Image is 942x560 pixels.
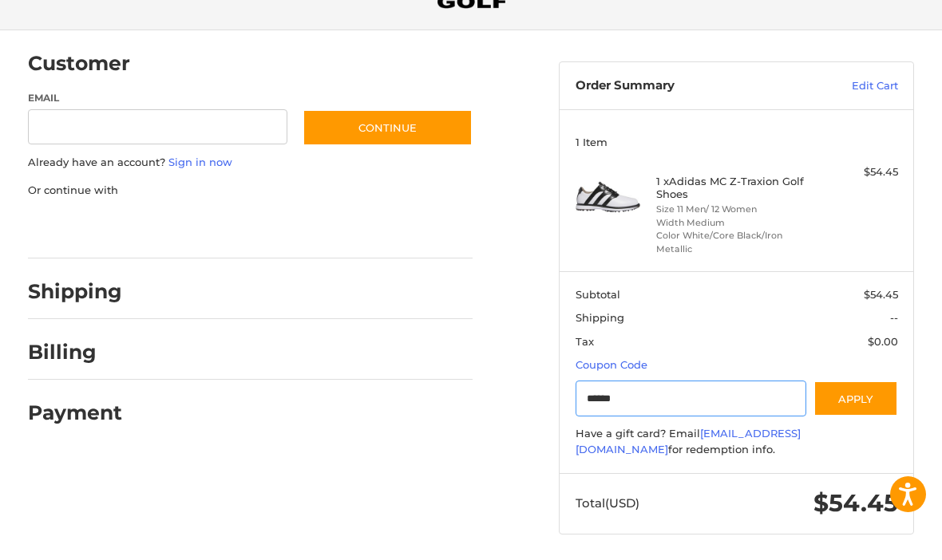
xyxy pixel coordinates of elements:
span: $54.45 [813,488,898,518]
div: Have a gift card? Email for redemption info. [576,426,898,457]
span: $54.45 [864,288,898,301]
button: Apply [813,381,898,416]
li: Size 11 Men/ 12 Women [656,203,813,216]
span: -- [890,311,898,324]
h2: Customer [28,51,130,76]
div: $54.45 [817,164,898,180]
h2: Billing [28,340,121,365]
li: Width Medium [656,216,813,230]
a: Sign in now [168,156,232,168]
span: Total (USD) [576,495,639,511]
li: Color White/Core Black/Iron Metallic [656,229,813,255]
span: Shipping [576,311,624,324]
span: Subtotal [576,288,620,301]
span: Tax [576,335,594,348]
h2: Shipping [28,279,122,304]
button: Continue [303,109,473,146]
iframe: PayPal-paypal [22,214,142,243]
p: Or continue with [28,183,473,199]
h3: 1 Item [576,136,898,148]
a: Edit Cart [795,78,898,94]
h4: 1 x Adidas MC Z-Traxion Golf Shoes [656,175,813,201]
iframe: PayPal-paylater [158,214,278,243]
a: [EMAIL_ADDRESS][DOMAIN_NAME] [576,427,801,455]
iframe: PayPal-venmo [293,214,413,243]
h3: Order Summary [576,78,796,94]
p: Already have an account? [28,155,473,171]
a: Coupon Code [576,358,647,371]
h2: Payment [28,400,122,425]
label: Email [28,91,287,105]
input: Gift Certificate or Coupon Code [576,381,806,416]
span: $0.00 [868,335,898,348]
